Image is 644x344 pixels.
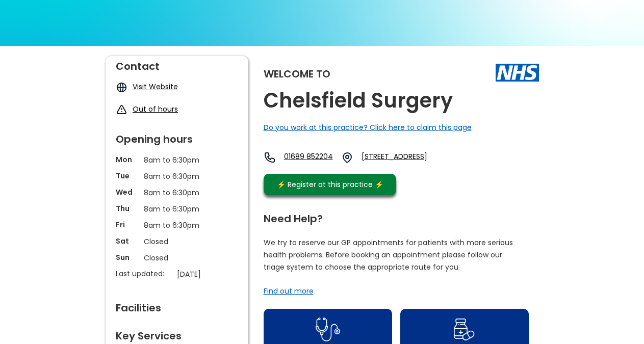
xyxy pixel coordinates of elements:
div: Key Services [116,326,238,341]
p: Tue [116,171,139,181]
div: ⚡️ Register at this practice ⚡️ [272,179,389,190]
p: Wed [116,187,139,197]
a: Visit Website [133,82,178,92]
a: Out of hours [133,104,178,114]
a: [STREET_ADDRESS] [362,151,459,164]
img: practice location icon [341,151,353,164]
p: Sat [116,236,139,246]
p: 8am to 6:30pm [144,187,210,198]
a: ⚡️ Register at this practice ⚡️ [264,174,396,195]
p: We try to reserve our GP appointments for patients with more serious health problems. Before book... [264,236,513,273]
p: 8am to 6:30pm [144,154,210,166]
p: Closed [144,252,210,263]
img: The NHS logo [496,64,539,81]
p: 8am to 6:30pm [144,220,210,231]
img: globe icon [116,82,127,93]
p: Fri [116,220,139,230]
a: 01689 852204 [284,151,333,164]
p: 8am to 6:30pm [144,171,210,182]
img: exclamation icon [116,104,127,116]
p: Mon [116,154,139,165]
div: Contact [116,56,238,71]
p: Thu [116,203,139,214]
img: repeat prescription icon [453,316,475,343]
p: [DATE] [177,269,243,280]
div: Need Help? [264,208,529,224]
div: Welcome to [264,69,330,79]
p: Sun [116,252,139,262]
h2: Chelsfield Surgery [264,89,453,112]
a: Find out more [264,286,314,296]
img: telephone icon [264,151,276,164]
a: Do you work at this practice? Click here to claim this page [264,122,472,133]
div: Facilities [116,298,238,313]
div: Opening hours [116,129,238,144]
p: Last updated: [116,269,172,279]
p: 8am to 6:30pm [144,203,210,215]
p: Closed [144,236,210,247]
